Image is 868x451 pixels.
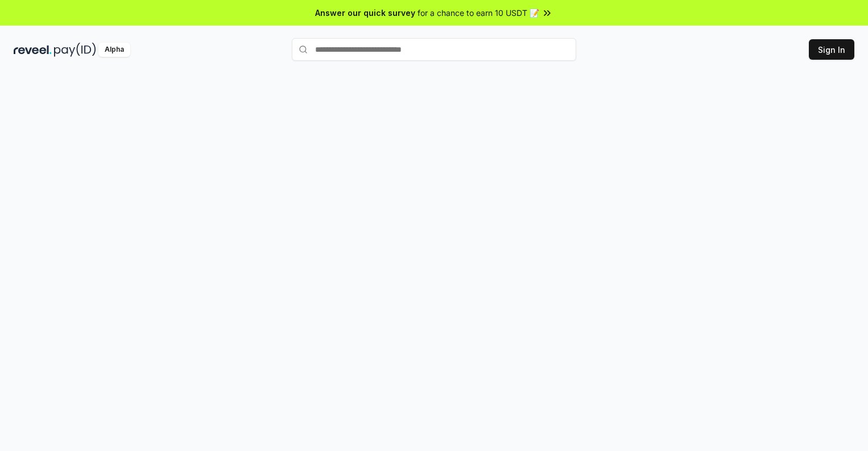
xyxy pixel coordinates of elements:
[418,7,539,19] span: for a chance to earn 10 USDT 📝
[54,43,96,57] img: pay_id
[809,39,854,60] button: Sign In
[14,43,52,57] img: reveel_dark
[98,43,130,57] div: Alpha
[315,7,415,19] span: Answer our quick survey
